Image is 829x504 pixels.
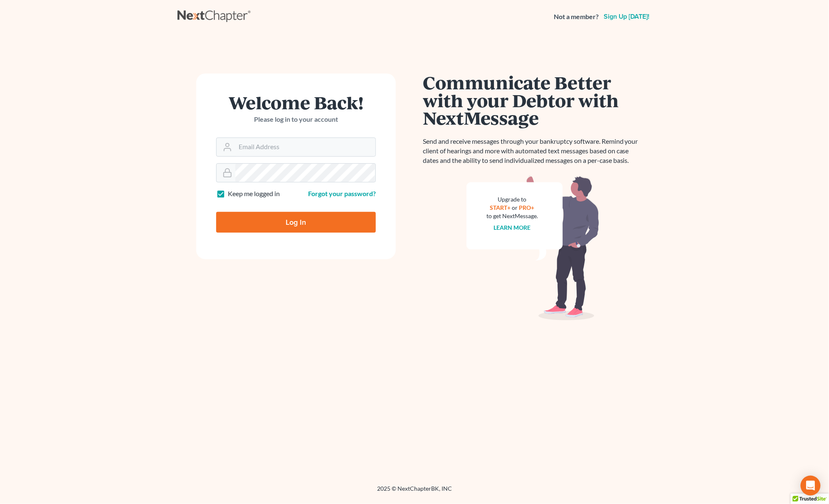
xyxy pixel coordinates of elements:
[486,212,538,220] div: to get NextMessage.
[228,189,280,199] label: Keep me logged in
[308,189,376,197] a: Forgot your password?
[519,204,535,211] a: PRO+
[235,138,375,156] input: Email Address
[423,74,643,127] h1: Communicate Better with your Debtor with NextMessage
[490,204,511,211] a: START+
[554,12,599,22] strong: Not a member?
[486,195,538,204] div: Upgrade to
[512,204,518,211] span: or
[466,175,600,321] img: nextmessage_bg-59042aed3d76b12b5cd301f8e5b87938c9018125f34e5fa2b7a6b67550977c72.svg
[602,13,651,20] a: Sign up [DATE]!
[801,476,821,496] div: Open Intercom Messenger
[423,137,643,165] p: Send and receive messages through your bankruptcy software. Remind your client of hearings and mo...
[178,484,651,499] div: 2025 © NextChapterBK, INC
[216,93,376,111] h1: Welcome Back!
[494,224,531,231] a: Learn more
[216,212,376,233] input: Log In
[216,115,376,124] p: Please log in to your account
